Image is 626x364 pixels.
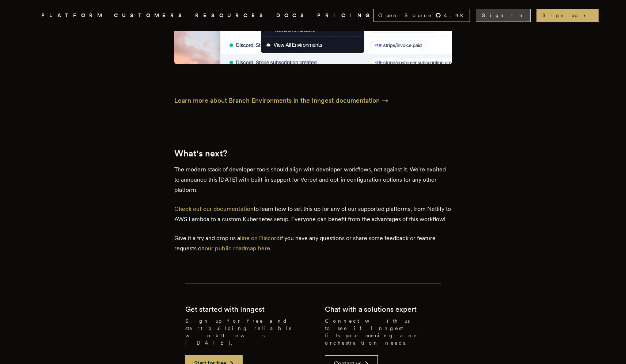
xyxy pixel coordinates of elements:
[174,148,452,159] h2: What's next?
[41,11,105,20] button: PLATFORM
[476,9,531,22] a: Sign In
[174,204,452,224] p: to learn how to set this up for any of our supported platforms, from Netlify to AWS Lambda to a c...
[378,12,432,19] span: Open Source
[114,11,186,20] a: CUSTOMERS
[174,205,254,212] a: Check out our documentation
[444,12,468,19] span: 4.9 K
[240,235,280,242] a: line on Discord
[185,317,301,346] p: Sign up for free and start building reliable workflows [DATE].
[205,245,270,252] a: our public roadmap here
[195,11,268,20] button: RESOURCES
[174,164,452,195] p: The modern stack of developer tools should align with developer workflows, not against it. We're ...
[325,317,441,346] p: Connect with us to see if Inngest fits your queuing and orchestration needs.
[174,95,452,106] a: Learn more about Branch Environments in the Inngest documentation →
[174,233,452,254] p: Give it a try and drop us a if you have any questions or share some feedback or feature requests ...
[325,304,417,314] h2: Chat with a solutions expert
[276,11,308,20] a: DOCS
[185,304,265,314] h2: Get started with Inngest
[317,11,373,20] a: PRICING
[580,12,593,19] span: →
[536,9,599,22] a: Sign up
